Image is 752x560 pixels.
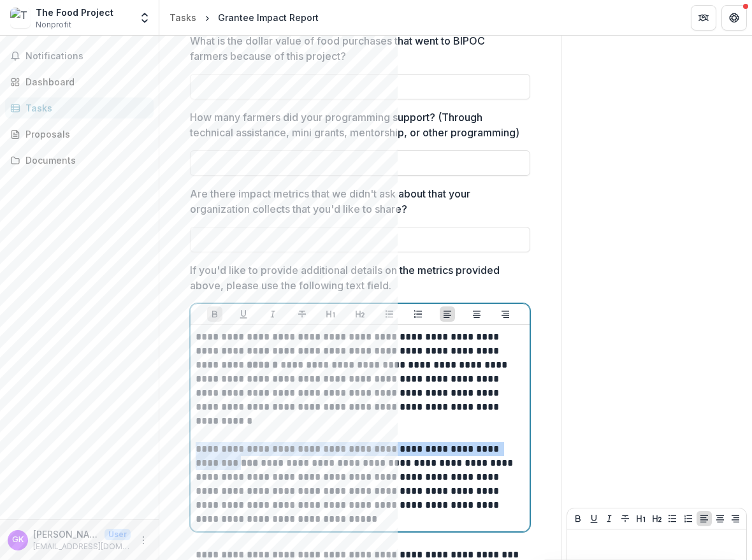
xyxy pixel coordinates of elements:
button: Italicize [265,306,280,322]
button: Get Help [721,5,747,31]
div: Proposals [25,127,143,141]
a: Dashboard [5,71,154,92]
button: Underline [586,511,602,526]
button: Align Right [498,306,513,322]
p: User [105,529,131,540]
button: Heading 1 [323,306,338,322]
p: [EMAIL_ADDRESS][DOMAIN_NAME] [33,541,131,552]
button: Strike [618,511,633,526]
button: Notifications [5,46,154,66]
p: How many farmers did your programming support? (Through technical assistance, mini grants, mentor... [190,110,523,140]
button: Open entity switcher [136,5,154,31]
button: Heading 2 [352,306,368,322]
button: Heading 1 [633,511,649,526]
a: Documents [5,150,154,171]
button: Align Center [712,511,728,526]
div: Tasks [25,101,143,115]
div: Dashboard [25,75,143,89]
button: Partners [691,5,716,31]
button: Align Left [697,511,712,526]
a: Tasks [5,97,154,118]
button: Align Center [469,306,484,322]
button: Italicize [602,511,617,526]
button: Heading 2 [649,511,665,526]
button: Bold [207,306,222,322]
span: Notifications [25,51,148,62]
p: What is the dollar value of food purchases that went to BIPOC farmers because of this project? [190,33,523,64]
div: Grace Kreitler [12,536,24,544]
img: The Food Project [10,8,31,28]
button: Ordered List [681,511,696,526]
button: Align Right [728,511,743,526]
div: Tasks [170,11,196,24]
button: Ordered List [410,306,426,322]
p: If you'd like to provide additional details on the metrics provided above, please use the followi... [190,262,523,293]
button: Bullet List [382,306,397,322]
button: Bullet List [665,511,680,526]
button: Strike [294,306,310,322]
a: Tasks [164,8,201,27]
button: Align Left [440,306,455,322]
nav: breadcrumb [164,8,324,27]
button: Underline [236,306,251,322]
div: Documents [25,154,143,167]
p: [PERSON_NAME] [33,528,99,541]
div: Grantee Impact Report [218,11,319,24]
div: The Food Project [36,6,113,19]
button: Bold [570,511,586,526]
a: Proposals [5,124,154,145]
button: More [136,533,151,548]
span: Nonprofit [36,19,71,31]
p: Are there impact metrics that we didn't ask about that your organization collects that you'd like... [190,186,523,217]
